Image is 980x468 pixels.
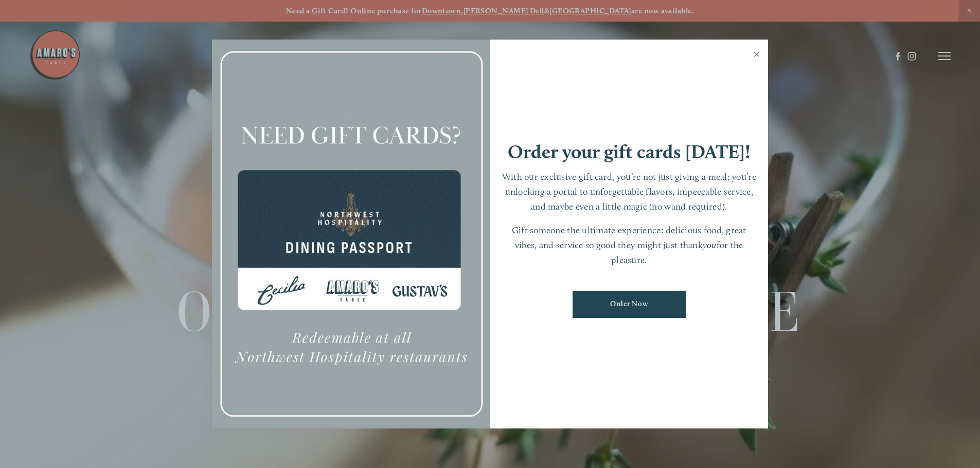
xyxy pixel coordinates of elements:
p: Gift someone the ultimate experience: delicious food, great vibes, and service so good they might... [501,223,758,267]
em: you [703,239,717,250]
a: Order Now [573,291,686,318]
p: With our exclusive gift card, you’re not just giving a meal; you’re unlocking a portal to unforge... [501,170,758,214]
h1: Order your gift cards [DATE]! [508,142,751,161]
a: Close [746,41,767,70]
